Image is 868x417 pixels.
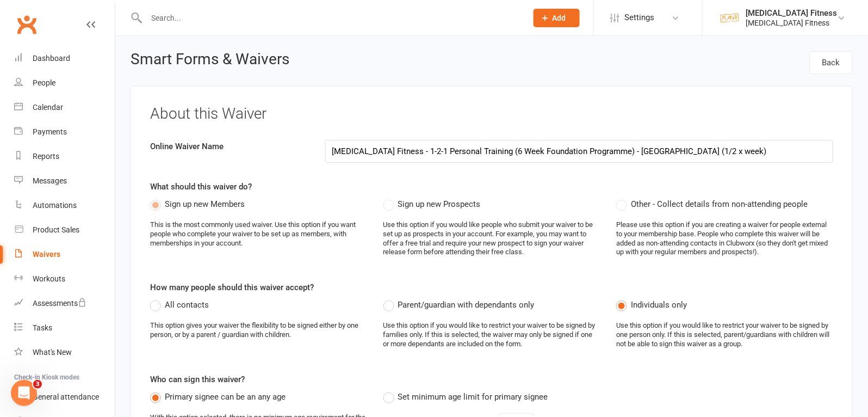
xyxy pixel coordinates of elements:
[33,380,42,389] span: 3
[398,298,535,310] span: Parent/guardian with dependants only
[14,267,115,291] a: Workouts
[14,71,115,95] a: People
[33,393,99,401] div: General attendance
[14,95,115,120] a: Calendar
[165,298,209,310] span: All contacts
[624,5,654,30] span: Settings
[616,220,833,257] div: Please use this option if you are creating a waiver for people external to your membership base. ...
[33,225,79,234] div: Product Sales
[14,316,115,340] a: Tasks
[631,198,808,209] span: Other - Collect details from non-attending people
[14,242,115,267] a: Waivers
[11,380,37,406] iframe: Intercom live chat
[33,127,67,136] div: Payments
[14,193,115,218] a: Automations
[14,340,115,365] a: What's New
[14,46,115,71] a: Dashboard
[13,11,40,38] a: Clubworx
[150,106,833,122] h3: About this Waiver
[534,9,580,27] button: Add
[150,220,367,248] div: This is the most commonly used waiver. Use this option if you want people who complete your waive...
[150,373,245,386] label: Who can sign this waiver?
[142,140,317,153] label: Online Waiver Name
[14,144,115,169] a: Reports
[165,390,286,402] span: Primary signee can be an any age
[33,103,63,112] div: Calendar
[150,180,252,193] label: What should this waiver do?
[719,7,741,29] img: thumb_image1569280052.png
[33,176,67,185] div: Messages
[165,198,245,209] span: Sign up new Members
[14,291,115,316] a: Assessments
[616,321,833,349] div: Use this option if you would like to restrict your waiver to be signed by one person only. If thi...
[398,390,548,402] span: Set minimum age limit for primary signee
[33,152,59,161] div: Reports
[33,250,60,259] div: Waivers
[14,169,115,193] a: Messages
[143,10,519,26] input: Search...
[33,323,52,332] div: Tasks
[810,51,853,74] a: Back
[383,321,600,349] div: Use this option if you would like to restrict your waiver to be signed by families only. If this ...
[746,8,838,18] div: [MEDICAL_DATA] Fitness
[33,299,86,308] div: Assessments
[383,220,600,257] div: Use this option if you would like people who submit your waiver to be set up as prospects in your...
[14,385,115,409] a: General attendance kiosk mode
[33,348,72,357] div: What's New
[33,274,65,283] div: Workouts
[131,51,289,71] h2: Smart Forms & Waivers
[33,54,70,63] div: Dashboard
[33,201,77,210] div: Automations
[150,321,367,340] div: This option gives your waiver the flexibility to be signed either by one person, or by a parent /...
[631,298,687,310] span: Individuals only
[398,198,481,209] span: Sign up new Prospects
[14,120,115,144] a: Payments
[553,14,566,22] span: Add
[746,18,838,28] div: [MEDICAL_DATA] Fitness
[33,78,55,87] div: People
[150,281,314,294] label: How many people should this waiver accept?
[14,218,115,242] a: Product Sales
